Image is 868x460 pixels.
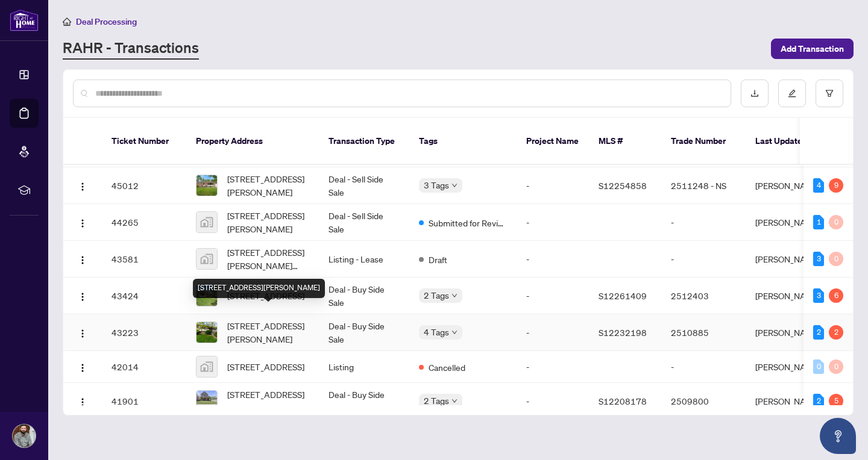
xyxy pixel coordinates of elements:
[78,397,87,407] img: Logo
[10,9,39,31] img: logo
[825,89,834,98] span: filter
[73,213,92,232] button: Logo
[319,118,409,165] th: Transaction Type
[517,241,589,278] td: -
[73,249,92,269] button: Logo
[102,167,186,204] td: 45012
[63,17,71,26] span: home
[517,167,589,204] td: -
[319,383,409,420] td: Deal - Buy Side Sale
[197,391,217,411] img: thumbnail-img
[746,241,836,278] td: [PERSON_NAME]
[517,314,589,351] td: -
[829,252,843,266] div: 0
[197,249,217,269] img: thumbnail-img
[517,118,589,165] th: Project Name
[424,325,449,339] span: 4 Tags
[829,178,843,193] div: 9
[319,278,409,314] td: Deal - Buy Side Sale
[193,279,325,298] div: [STREET_ADDRESS][PERSON_NAME]
[746,314,836,351] td: [PERSON_NAME]
[788,89,796,98] span: edit
[227,360,304,373] span: [STREET_ADDRESS]
[750,89,759,98] span: download
[102,314,186,351] td: 43223
[227,388,309,414] span: [STREET_ADDRESS][PERSON_NAME]
[661,314,746,351] td: 2510885
[813,394,824,408] div: 2
[227,209,309,235] span: [STREET_ADDRESS][PERSON_NAME]
[102,351,186,383] td: 42014
[451,293,458,299] span: down
[599,396,647,406] span: S12208178
[78,219,87,228] img: Logo
[813,288,824,303] div: 3
[102,241,186,278] td: 43581
[424,178,449,192] span: 3 Tags
[829,394,843,408] div: 5
[599,180,647,191] span: S12254858
[197,356,217,377] img: thumbnail-img
[102,383,186,420] td: 41901
[451,329,458,335] span: down
[746,383,836,420] td: [PERSON_NAME]
[829,325,843,340] div: 2
[424,288,449,302] span: 2 Tags
[599,327,647,338] span: S12232198
[661,118,746,165] th: Trade Number
[63,38,199,60] a: RAHR - Transactions
[102,204,186,241] td: 44265
[778,79,806,107] button: edit
[746,278,836,314] td: [PERSON_NAME]
[78,292,87,302] img: Logo
[102,118,186,165] th: Ticket Number
[589,118,661,165] th: MLS #
[319,204,409,241] td: Deal - Sell Side Sale
[429,361,465,374] span: Cancelled
[76,16,137,27] span: Deal Processing
[319,167,409,204] td: Deal - Sell Side Sale
[829,215,843,229] div: 0
[409,118,517,165] th: Tags
[517,383,589,420] td: -
[741,79,769,107] button: download
[227,172,309,199] span: [STREET_ADDRESS][PERSON_NAME]
[78,329,87,338] img: Logo
[746,118,836,165] th: Last Updated By
[102,278,186,314] td: 43424
[13,424,36,447] img: Profile Icon
[661,167,746,204] td: 2511248 - NS
[813,325,824,340] div: 2
[746,351,836,383] td: [PERSON_NAME]
[227,319,309,346] span: [STREET_ADDRESS][PERSON_NAME]
[517,278,589,314] td: -
[424,394,449,408] span: 2 Tags
[661,204,746,241] td: -
[429,253,447,266] span: Draft
[517,351,589,383] td: -
[813,215,824,229] div: 1
[429,216,507,229] span: Submitted for Review
[661,241,746,278] td: -
[771,39,854,59] button: Add Transaction
[73,391,92,411] button: Logo
[813,359,824,374] div: 0
[73,323,92,342] button: Logo
[781,39,844,58] span: Add Transaction
[816,79,843,107] button: filter
[451,398,458,404] span: down
[661,278,746,314] td: 2512403
[227,246,309,272] span: [STREET_ADDRESS][PERSON_NAME][PERSON_NAME]
[197,212,217,232] img: thumbnail-img
[820,418,856,454] button: Open asap
[78,255,87,265] img: Logo
[599,290,647,301] span: S12261409
[661,351,746,383] td: -
[829,288,843,303] div: 6
[73,176,92,195] button: Logo
[746,204,836,241] td: [PERSON_NAME]
[73,286,92,305] button: Logo
[319,241,409,278] td: Listing - Lease
[73,357,92,376] button: Logo
[813,252,824,266] div: 3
